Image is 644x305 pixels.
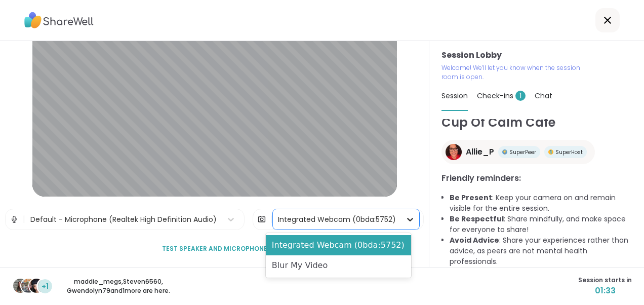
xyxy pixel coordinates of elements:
[266,255,411,276] div: Blur My Video
[441,113,632,132] h1: Cup Of Calm Cafe
[509,148,536,156] span: SuperPeer
[30,214,217,225] div: Default - Microphone (Realtek High Definition Audio)
[441,140,595,164] a: Allie_PAllie_PPeer Badge ThreeSuperPeerPeer Badge OneSuperHost
[578,276,632,285] span: Session starts in
[62,277,175,295] p: maddie_megs , Steven6560 , Gwendolyn79 and 1 more are here.
[515,91,526,101] span: 1
[42,281,49,292] span: +1
[450,235,499,245] b: Avoid Advice
[548,149,553,155] img: Peer Badge One
[441,172,632,184] h3: Friendly reminders:
[441,49,632,61] h3: Session Lobby
[270,209,273,230] span: |
[477,91,526,101] span: Check-ins
[450,193,632,214] li: : Keep your camera on and remain visible for the entire session.
[450,214,504,224] b: Be Respectful
[257,209,266,230] img: Camera
[466,146,494,158] span: Allie_P
[158,238,271,259] button: Test speaker and microphone
[450,214,632,235] li: : Share mindfully, and make space for everyone to share!
[502,149,507,155] img: Peer Badge Three
[29,279,44,293] img: Gwendolyn79
[441,63,587,82] p: Welcome! We’ll let you know when the session room is open.
[13,279,27,293] img: maddie_megs
[450,193,492,203] b: Be Present
[24,9,94,32] img: ShareWell Logo
[555,148,583,156] span: SuperHost
[10,209,19,230] img: Microphone
[441,91,468,101] span: Session
[578,285,632,297] span: 01:33
[535,91,552,101] span: Chat
[23,209,25,230] span: |
[278,214,396,225] div: Integrated Webcam (0bda:5752)
[162,244,267,253] span: Test speaker and microphone
[446,144,462,160] img: Allie_P
[21,279,35,293] img: Steven6560
[450,235,632,267] li: : Share your experiences rather than advice, as peers are not mental health professionals.
[266,235,411,255] div: Integrated Webcam (0bda:5752)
